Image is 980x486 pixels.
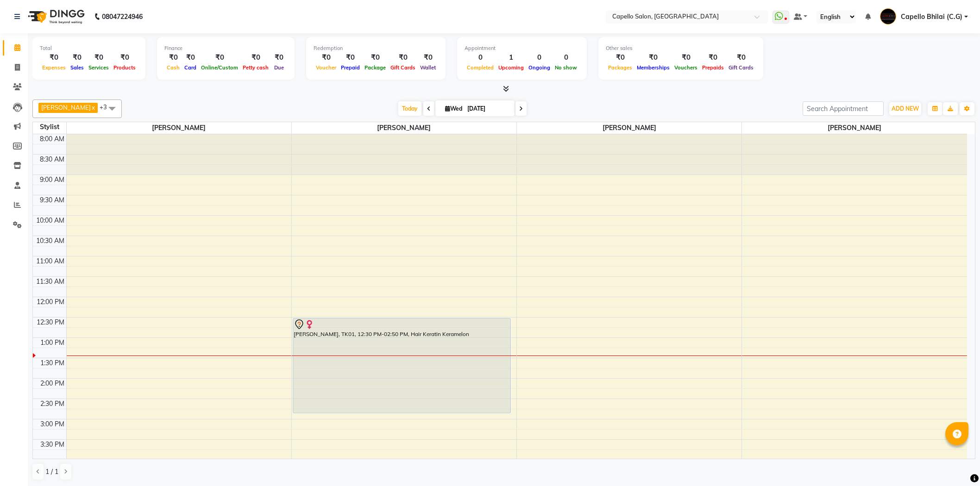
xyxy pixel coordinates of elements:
[199,52,240,63] div: ₹0
[700,64,726,71] span: Prepaids
[40,52,68,63] div: ₹0
[465,44,579,52] div: Appointment
[388,64,418,71] span: Gift Cards
[892,105,919,112] span: ADD NEW
[293,318,510,413] div: [PERSON_NAME], TK01, 12:30 PM-02:50 PM, Hair Keratin Keramelon
[100,103,114,111] span: +3
[901,12,962,22] span: Capello Bhilai (C.G)
[86,52,111,63] div: ₹0
[941,449,971,477] iframe: chat widget
[271,52,287,63] div: ₹0
[38,419,66,429] div: 3:00 PM
[34,236,66,246] div: 10:30 AM
[164,52,182,63] div: ₹0
[496,64,526,71] span: Upcoming
[182,64,199,71] span: Card
[111,64,138,71] span: Products
[496,52,526,63] div: 1
[38,379,66,388] div: 2:00 PM
[339,52,362,63] div: ₹0
[526,52,553,63] div: 0
[35,297,66,307] div: 12:00 PM
[182,52,199,63] div: ₹0
[292,122,516,134] span: [PERSON_NAME]
[38,155,66,164] div: 8:30 AM
[418,64,438,71] span: Wallet
[339,64,362,71] span: Prepaid
[388,52,418,63] div: ₹0
[726,64,756,71] span: Gift Cards
[164,64,182,71] span: Cash
[111,52,138,63] div: ₹0
[86,64,111,71] span: Services
[465,64,496,71] span: Completed
[40,64,68,71] span: Expenses
[526,64,553,71] span: Ongoing
[164,44,287,52] div: Finance
[102,4,143,30] b: 08047224946
[35,318,66,327] div: 12:30 PM
[314,44,438,52] div: Redemption
[465,52,496,63] div: 0
[38,134,66,144] div: 8:00 AM
[91,104,95,111] a: x
[606,44,756,52] div: Other sales
[700,52,726,63] div: ₹0
[517,122,741,134] span: [PERSON_NAME]
[33,122,66,132] div: Stylist
[742,122,967,134] span: [PERSON_NAME]
[606,52,634,63] div: ₹0
[240,52,271,63] div: ₹0
[314,52,339,63] div: ₹0
[553,52,579,63] div: 0
[314,64,339,71] span: Voucher
[418,52,438,63] div: ₹0
[38,399,66,409] div: 2:30 PM
[68,52,86,63] div: ₹0
[24,4,87,30] img: logo
[362,52,388,63] div: ₹0
[38,195,66,205] div: 9:30 AM
[443,105,465,112] span: Wed
[240,64,271,71] span: Petty cash
[34,277,66,287] div: 11:30 AM
[67,122,291,134] span: [PERSON_NAME]
[38,358,66,368] div: 1:30 PM
[672,52,700,63] div: ₹0
[465,102,511,116] input: 2025-09-03
[553,64,579,71] span: No show
[34,216,66,225] div: 10:00 AM
[38,440,66,449] div: 3:30 PM
[199,64,240,71] span: Online/Custom
[272,64,286,71] span: Due
[362,64,388,71] span: Package
[726,52,756,63] div: ₹0
[634,64,672,71] span: Memberships
[41,104,91,111] span: [PERSON_NAME]
[398,101,421,116] span: Today
[606,64,634,71] span: Packages
[38,175,66,185] div: 9:00 AM
[34,256,66,266] div: 11:00 AM
[38,338,66,348] div: 1:00 PM
[68,64,86,71] span: Sales
[634,52,672,63] div: ₹0
[889,102,921,115] button: ADD NEW
[45,467,58,477] span: 1 / 1
[40,44,138,52] div: Total
[803,101,884,116] input: Search Appointment
[880,8,896,25] img: Capello Bhilai (C.G)
[672,64,700,71] span: Vouchers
